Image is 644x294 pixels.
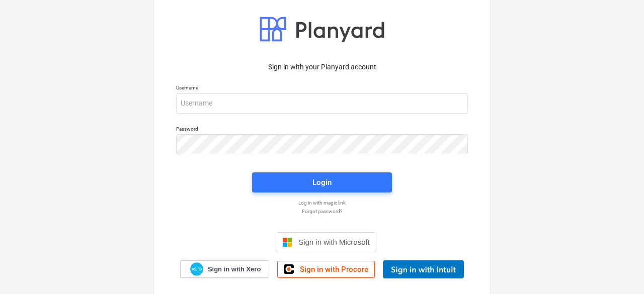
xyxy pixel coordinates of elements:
[208,265,261,274] span: Sign in with Xero
[298,238,370,246] span: Sign in with Microsoft
[312,176,332,189] div: Login
[171,208,473,215] a: Forgot password?
[190,262,203,276] img: Xero logo
[171,200,473,206] a: Log in with magic link
[176,126,468,134] p: Password
[300,265,368,274] span: Sign in with Procore
[282,237,292,247] img: Microsoft logo
[176,62,468,72] p: Sign in with your Planyard account
[176,93,468,114] input: Username
[252,172,392,192] button: Login
[277,261,375,278] a: Sign in with Procore
[180,260,270,278] a: Sign in with Xero
[176,84,468,93] p: Username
